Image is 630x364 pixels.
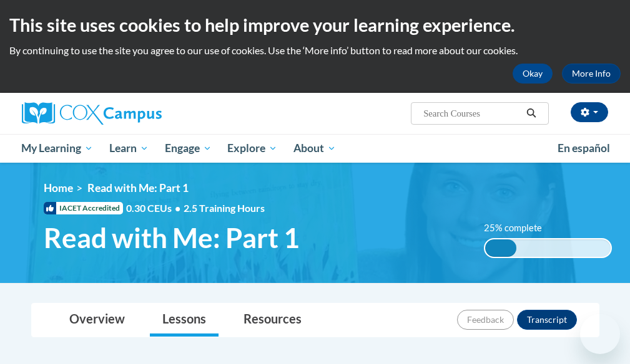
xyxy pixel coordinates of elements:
div: Main menu [12,134,618,163]
a: Overview [57,304,137,337]
a: En español [549,135,618,161]
a: My Learning [14,134,102,163]
span: IACET Accredited [44,202,123,214]
div: 25% complete [485,239,516,257]
a: Lessons [150,304,219,337]
label: 25% complete [484,221,556,235]
a: Engage [157,134,220,163]
a: Explore [219,134,285,163]
button: Search [522,106,541,121]
button: Account Settings [571,102,608,122]
input: Search Courses [422,106,522,121]
span: 2.5 Training Hours [184,202,265,214]
span: About [293,141,336,156]
p: By continuing to use the site you agree to our use of cookies. Use the ‘More info’ button to read... [9,44,621,57]
span: Learn [109,141,149,156]
a: Resources [231,304,314,337]
h2: This site uses cookies to help improve your learning experience. [9,12,621,37]
span: En español [558,141,610,155]
a: Home [44,181,73,194]
button: Transcript [517,310,577,330]
span: Explore [227,141,277,156]
a: Learn [101,134,157,163]
span: • [175,202,180,214]
span: Engage [165,141,212,156]
iframe: Button to launch messaging window [580,314,620,354]
span: Read with Me: Part 1 [87,181,189,194]
span: 0.30 CEUs [126,201,184,215]
span: Read with Me: Part 1 [44,221,300,254]
img: Cox Campus [22,102,162,125]
a: More Info [562,64,621,84]
button: Okay [513,64,553,84]
span: My Learning [21,141,93,156]
a: About [285,134,344,163]
a: Cox Campus [22,102,205,125]
button: Feedback [457,310,514,330]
